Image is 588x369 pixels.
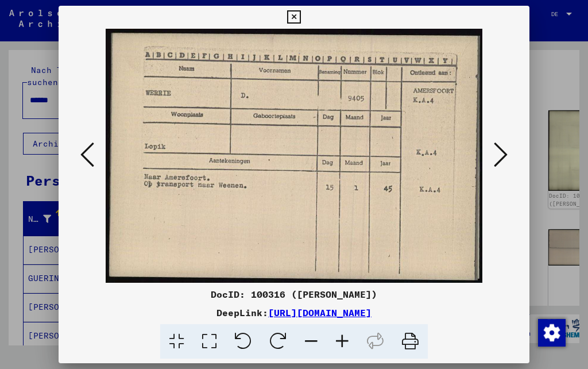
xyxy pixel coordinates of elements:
[59,287,529,301] div: DocID: 100316 ([PERSON_NAME])
[537,318,565,346] div: Zustimmung ändern
[268,307,372,318] a: [URL][DOMAIN_NAME]
[98,29,490,283] img: 001.jpg
[59,306,529,320] div: DeepLink:
[538,319,566,347] img: Zustimmung ändern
